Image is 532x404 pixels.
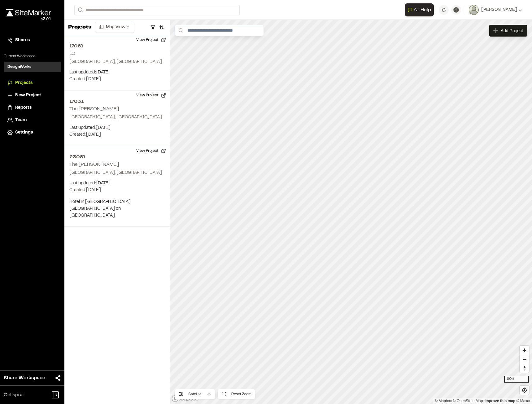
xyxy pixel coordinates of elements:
h2: 23081 [69,153,165,161]
button: Zoom out [520,355,529,364]
span: Settings [15,129,33,136]
button: Find my location [520,386,529,395]
span: New Project [15,92,41,99]
a: New Project [7,92,57,99]
span: Reset bearing to north [520,364,529,373]
p: [GEOGRAPHIC_DATA], [GEOGRAPHIC_DATA] [69,114,165,121]
a: Team [7,117,57,124]
a: Settings [7,129,57,136]
h2: 17081 [69,42,165,50]
a: Mapbox logo [172,395,199,402]
a: Projects [7,80,57,86]
button: Search [74,5,85,15]
p: Last updated: [DATE] [69,69,165,76]
p: Current Workspace [4,54,61,59]
a: Mapbox [435,399,452,403]
button: View Project [133,35,170,45]
p: [GEOGRAPHIC_DATA], [GEOGRAPHIC_DATA] [69,169,165,176]
span: [PERSON_NAME] [481,7,517,13]
a: Maxar [516,399,530,403]
button: View Project [133,90,170,100]
h2: LC [69,51,75,56]
span: Reports [15,104,32,111]
div: Open AI Assistant [405,3,436,16]
canvas: Map [170,20,532,404]
span: Shares [15,37,30,44]
h2: The [PERSON_NAME] [69,107,119,111]
button: Reset bearing to north [520,364,529,373]
a: Reports [7,104,57,111]
h2: The [PERSON_NAME] [69,162,119,167]
button: Reset Zoom [218,389,255,399]
div: 100 ft [504,376,529,383]
p: Created: [DATE] [69,76,165,83]
a: OpenStreetMap [453,399,483,403]
p: Hotel in [GEOGRAPHIC_DATA], [GEOGRAPHIC_DATA] on [GEOGRAPHIC_DATA] [69,199,165,219]
span: Team [15,117,27,124]
button: Satellite [175,389,215,399]
p: [GEOGRAPHIC_DATA], [GEOGRAPHIC_DATA] [69,59,165,65]
h2: 17031 [69,98,165,105]
a: Map feedback [485,399,515,403]
span: Share Workspace [4,374,45,382]
img: User [469,5,479,15]
button: Zoom in [520,346,529,355]
button: [PERSON_NAME] [469,5,522,15]
p: Created: [DATE] [69,187,165,194]
span: AI Help [414,6,431,14]
p: Last updated: [DATE] [69,125,165,131]
p: Last updated: [DATE] [69,180,165,187]
span: Add Project [501,28,523,34]
button: Open AI Assistant [405,3,434,16]
button: View Project [133,146,170,156]
div: Oh geez...please don't... [6,16,51,22]
img: rebrand.png [6,9,51,16]
span: Collapse [4,391,24,399]
p: Created: [DATE] [69,131,165,138]
span: Projects [15,80,33,86]
a: Shares [7,37,57,44]
h3: DesignWorks [7,64,31,70]
p: Projects [68,23,91,32]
